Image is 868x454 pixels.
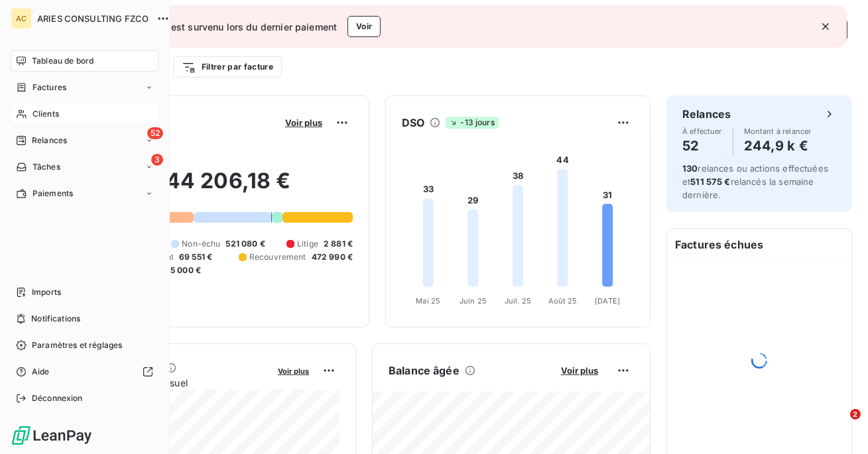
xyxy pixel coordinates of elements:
span: 472 990 € [312,251,353,263]
span: relances ou actions effectuées et relancés la semaine dernière. [682,163,828,200]
span: 2 881 € [324,238,353,250]
span: Factures [32,82,66,93]
span: Chiffre d'affaires mensuel [75,376,269,390]
div: AC [11,8,32,29]
span: Voir plus [278,367,309,376]
h6: Relances [682,106,731,122]
tspan: Mai 25 [416,296,440,306]
span: Voir plus [285,117,322,128]
span: 130 [682,163,698,174]
span: 69 551 € [179,251,212,263]
button: Voir plus [274,365,313,376]
span: 521 080 € [225,238,265,250]
span: Voir plus [561,365,598,376]
span: 511 575 € [690,176,730,187]
span: Paramètres et réglages [32,339,122,351]
span: 3 [151,154,163,166]
tspan: Juin 25 [460,296,487,306]
span: Litige [297,238,318,250]
h4: 244,9 k € [744,135,812,156]
h6: Factures échues [667,229,851,260]
tspan: Août 25 [548,296,578,306]
tspan: Juil. 25 [505,296,531,306]
h6: DSO [402,115,424,131]
span: Aide [32,366,50,378]
span: ARIES CONSULTING FZCO [37,13,149,24]
span: Notifications [31,313,80,325]
button: Voir plus [557,365,602,376]
span: À effectuer [682,127,722,135]
h6: Balance âgée [389,363,460,378]
button: Filtrer par facture [173,56,282,78]
span: 52 [147,127,163,139]
span: Relances [32,135,67,146]
span: Déconnexion [32,392,83,404]
tspan: [DATE] [595,296,620,306]
img: Logo LeanPay [11,425,93,446]
span: Tâches [32,161,60,173]
span: Montant à relancer [744,127,812,135]
h2: 1 844 206,18 € [75,168,353,207]
button: Voir plus [281,117,326,129]
span: Un problème est survenu lors du dernier paiement [111,20,337,34]
iframe: Intercom live chat [823,409,855,441]
span: -5 000 € [166,264,201,276]
h4: 52 [682,135,722,156]
span: -13 jours [446,117,498,129]
span: 2 [850,409,861,420]
span: Recouvrement [249,251,306,263]
button: Voir [347,16,381,37]
span: Non-échu [182,238,220,250]
span: Imports [32,286,61,298]
span: Clients [32,108,59,120]
span: Tableau de bord [32,55,93,67]
a: Aide [11,361,158,382]
span: Paiements [32,188,73,199]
